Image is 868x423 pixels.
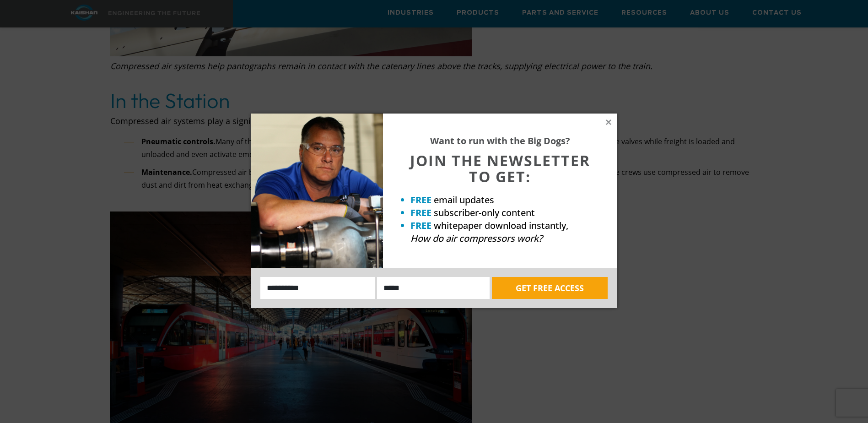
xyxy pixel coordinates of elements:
button: Close [604,118,613,126]
span: email updates [434,194,494,206]
strong: FREE [410,194,431,206]
strong: Want to run with the Big Dogs? [430,135,570,147]
input: Email [377,277,490,299]
strong: FREE [410,219,431,232]
button: GET FREE ACCESS [492,277,608,299]
input: Name: [260,277,375,299]
span: JOIN THE NEWSLETTER TO GET: [410,151,590,186]
span: subscriber-only content [434,206,535,219]
em: How do air compressors work? [410,232,543,244]
span: whitepaper download instantly, [434,219,568,232]
strong: FREE [410,206,431,219]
